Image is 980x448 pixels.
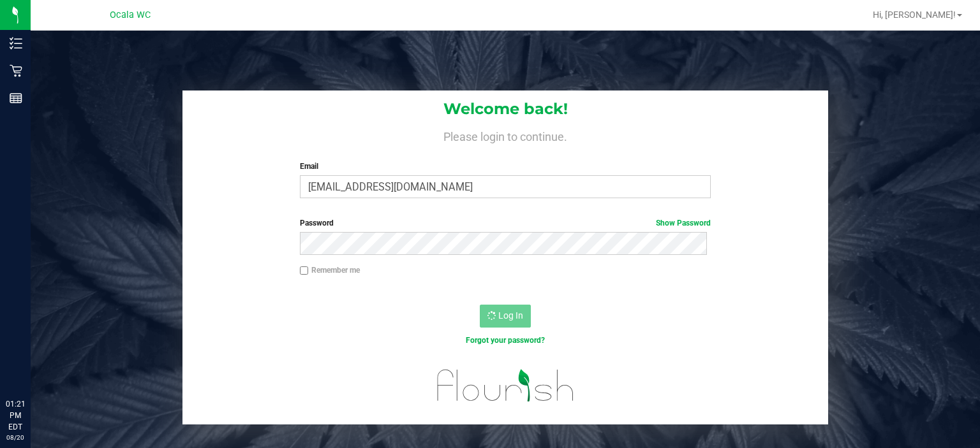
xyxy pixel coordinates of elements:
input: Remember me [300,266,309,275]
a: Show Password [656,219,711,228]
p: 08/20 [6,433,25,442]
p: 01:21 PM EDT [6,398,25,433]
img: flourish_logo.svg [425,359,586,411]
label: Remember me [300,264,360,276]
span: Hi, [PERSON_NAME]! [873,10,956,20]
inline-svg: Retail [10,64,22,77]
h4: Please login to continue. [182,127,828,143]
inline-svg: Inventory [10,37,22,50]
a: Forgot your password? [466,336,545,345]
inline-svg: Reports [10,92,22,105]
button: Log In [480,305,531,328]
label: Email [300,161,711,172]
span: Password [300,219,334,228]
span: Log In [498,310,523,321]
h1: Welcome back! [182,101,828,117]
span: Ocala WC [110,10,151,20]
